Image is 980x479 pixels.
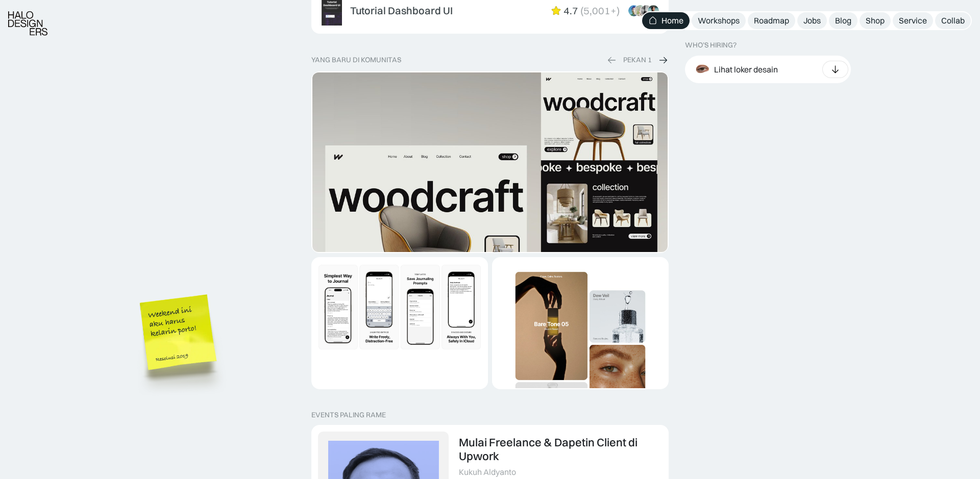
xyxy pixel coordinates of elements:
[941,15,965,26] div: Collab
[312,72,668,463] img: Dynamic Image
[860,12,891,29] a: Shop
[835,15,851,26] div: Blog
[493,258,668,433] img: Dynamic Image
[754,15,789,26] div: Roadmap
[312,258,487,356] img: Dynamic Image
[698,15,740,26] div: Workshops
[311,71,669,389] div: 1 of 2
[893,12,933,29] a: Service
[866,15,885,26] div: Shop
[492,257,669,389] a: Dynamic Image
[935,12,971,29] a: Collab
[311,257,488,389] a: Dynamic Image
[714,64,778,74] div: Lihat loker desain
[661,15,683,26] div: Home
[685,41,737,49] div: WHO’S HIRING?
[623,56,652,64] div: PEKAN 1
[563,5,578,17] div: 4.7
[311,71,669,253] a: Dynamic Image
[829,12,857,29] a: Blog
[350,5,453,17] div: Tutorial Dashboard UI
[748,12,795,29] a: Roadmap
[797,12,827,29] a: Jobs
[642,12,690,29] a: Home
[580,5,583,17] div: (
[617,5,620,17] div: )
[899,15,927,26] div: Service
[692,12,746,29] a: Workshops
[803,15,821,26] div: Jobs
[311,56,401,64] div: yang baru di komunitas
[311,411,386,419] div: EVENTS PALING RAME
[583,5,617,17] div: 5,001+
